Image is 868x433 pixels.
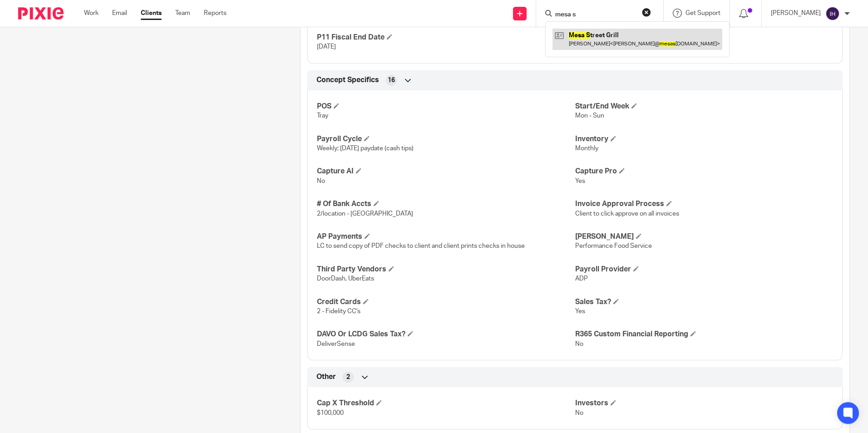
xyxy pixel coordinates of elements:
[317,410,344,416] span: $100,000
[642,8,651,17] button: Clear
[317,145,414,152] span: Weekly; [DATE] paydate (cash tips)
[575,243,652,249] span: Performance Food Service
[317,330,575,339] h4: DAVO Or LCDG Sales Tax?
[575,330,833,339] h4: R365 Custom Financial Reporting
[317,276,374,282] span: DoorDash, UberEats
[317,167,575,176] h4: Capture AI
[112,9,127,18] a: Email
[575,399,833,408] h4: Investors
[575,113,604,119] span: Mon - Sun
[317,341,355,347] span: DeliverSense
[575,232,833,241] h4: [PERSON_NAME]
[388,76,395,85] span: 16
[575,276,588,282] span: ADP
[554,11,636,19] input: Search
[575,297,833,307] h4: Sales Tax?
[771,9,821,18] p: [PERSON_NAME]
[317,33,575,42] h4: P11 Fiscal End Date
[317,113,328,119] span: Tray
[317,232,575,241] h4: AP Payments
[346,373,350,382] span: 2
[317,211,413,217] span: 2/location - [GEOGRAPHIC_DATA]
[317,102,575,111] h4: POS
[317,399,575,408] h4: Cap X Threshold
[141,9,162,18] a: Clients
[575,102,833,111] h4: Start/End Week
[317,308,360,315] span: 2 - Fidelity CC's
[575,145,598,152] span: Monthly
[575,178,585,184] span: Yes
[84,9,99,18] a: Work
[317,44,336,50] span: [DATE]
[204,9,227,18] a: Reports
[317,265,575,274] h4: Third Party Vendors
[316,372,336,382] span: Other
[317,134,575,144] h4: Payroll Cycle
[316,75,379,85] span: Concept Specifics
[575,265,833,274] h4: Payroll Provider
[825,6,840,21] img: svg%3E
[317,178,325,184] span: No
[575,134,833,144] h4: Inventory
[175,9,190,18] a: Team
[317,199,575,209] h4: # Of Bank Accts
[575,341,583,347] span: No
[575,199,833,209] h4: Invoice Approval Process
[575,167,833,176] h4: Capture Pro
[317,243,525,249] span: LC to send copy of PDF checks to client and client prints checks in house
[575,308,585,315] span: Yes
[575,211,679,217] span: Client to click approve on all invoices
[18,7,64,20] img: Pixie
[575,410,583,416] span: No
[317,297,575,307] h4: Credit Cards
[686,10,720,16] span: Get Support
